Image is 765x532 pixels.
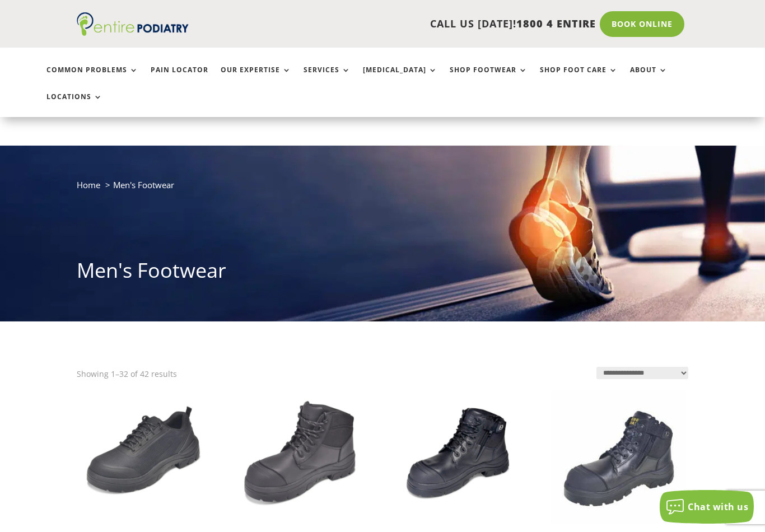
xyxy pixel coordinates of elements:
a: Our Expertise [221,66,291,90]
h1: Men's Footwear [77,256,689,290]
span: Men's Footwear [113,179,174,190]
img: wide load non steele toe boot black oil kip [551,390,686,525]
img: 690BLWC wide load safety boot waterproof composite toe black [235,390,370,525]
a: Services [304,66,351,90]
img: 690BZC wide load safety boot composite toe black [393,390,528,525]
a: [MEDICAL_DATA] [363,66,437,90]
a: Pain Locator [151,66,208,90]
a: Shop Footwear [450,66,528,90]
a: Entire Podiatry [77,27,189,38]
a: Home [77,179,100,190]
select: Shop order [596,367,688,379]
img: logo (1) [77,12,189,36]
a: Book Online [600,11,684,37]
a: Shop Foot Care [540,66,618,90]
a: About [630,66,668,90]
button: Chat with us [660,490,754,524]
span: Chat with us [688,501,748,513]
a: Common Problems [46,66,138,90]
img: 290BSC - LOW ANKLE BLACK COMPOSITE TOE SHOE [77,390,212,525]
a: Locations [46,93,102,117]
p: Showing 1–32 of 42 results [77,367,177,381]
p: CALL US [DATE]! [216,17,596,31]
nav: breadcrumb [77,178,689,200]
span: 1800 4 ENTIRE [516,17,596,30]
